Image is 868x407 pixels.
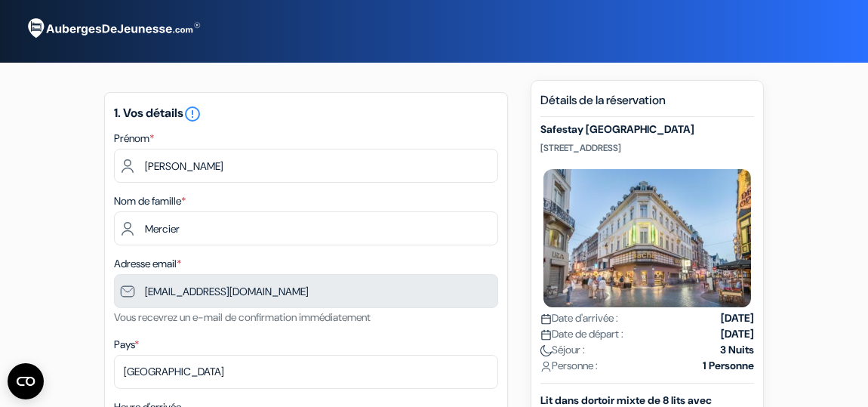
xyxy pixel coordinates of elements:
span: Personne : [540,358,598,374]
button: CMP-Widget öffnen [8,363,44,399]
span: Date d'arrivée : [540,310,618,326]
strong: [DATE] [721,310,754,326]
h5: 1. Vos détails [114,105,498,123]
p: [STREET_ADDRESS] [540,142,754,154]
small: Vous recevrez un e-mail de confirmation immédiatement [114,310,371,324]
img: AubergesDeJeunesse.com [18,8,207,49]
h5: Détails de la réservation [540,93,754,117]
strong: [DATE] [721,326,754,342]
img: calendar.svg [540,329,552,341]
img: user_icon.svg [540,361,552,372]
a: error_outline [183,105,202,121]
img: calendar.svg [540,313,552,325]
span: Séjour : [540,342,585,358]
img: moon.svg [540,345,552,356]
strong: 3 Nuits [720,342,754,358]
input: Entrer adresse e-mail [114,274,498,308]
label: Nom de famille [114,193,186,209]
label: Pays [114,337,139,353]
h5: Safestay [GEOGRAPHIC_DATA] [540,123,754,136]
i: error_outline [183,105,202,123]
label: Prénom [114,131,154,146]
input: Entrez votre prénom [114,149,498,183]
span: Date de départ : [540,326,623,342]
label: Adresse email [114,256,181,272]
strong: 1 Personne [703,358,754,374]
input: Entrer le nom de famille [114,211,498,245]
